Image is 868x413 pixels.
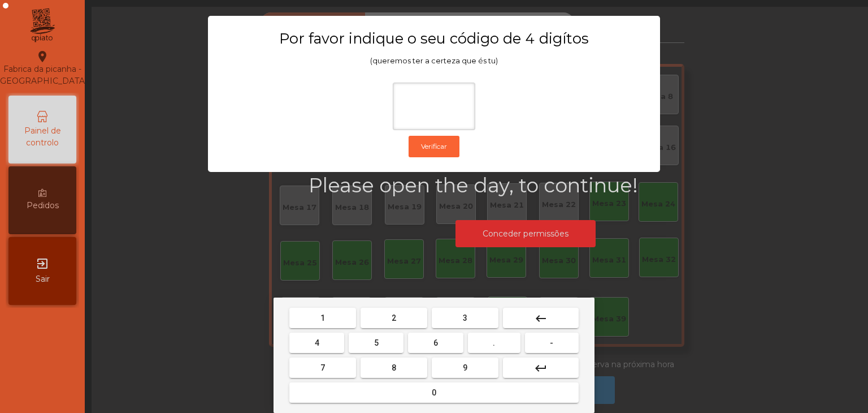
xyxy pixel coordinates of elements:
[320,313,325,322] span: 1
[525,333,579,353] button: -
[432,358,498,378] button: 9
[493,338,495,347] span: .
[534,362,548,375] mat-icon: keyboard_return
[392,363,396,372] span: 8
[550,338,553,347] span: -
[433,338,438,347] span: 6
[409,136,459,157] button: Verificar
[315,338,319,347] span: 4
[361,358,427,378] button: 8
[432,308,498,328] button: 3
[374,338,379,347] span: 5
[230,29,638,48] h3: Por favor indique o seu código de 4 digítos
[408,333,463,353] button: 6
[463,363,467,372] span: 9
[289,308,356,328] button: 1
[432,388,436,397] span: 0
[289,358,356,378] button: 7
[468,333,520,353] button: .
[320,363,325,372] span: 7
[289,333,344,353] button: 4
[534,312,548,325] mat-icon: keyboard_backspace
[392,313,396,322] span: 2
[463,313,467,322] span: 3
[289,382,579,403] button: 0
[370,57,498,65] span: (queremos ter a certeza que és tu)
[361,308,427,328] button: 2
[349,333,403,353] button: 5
